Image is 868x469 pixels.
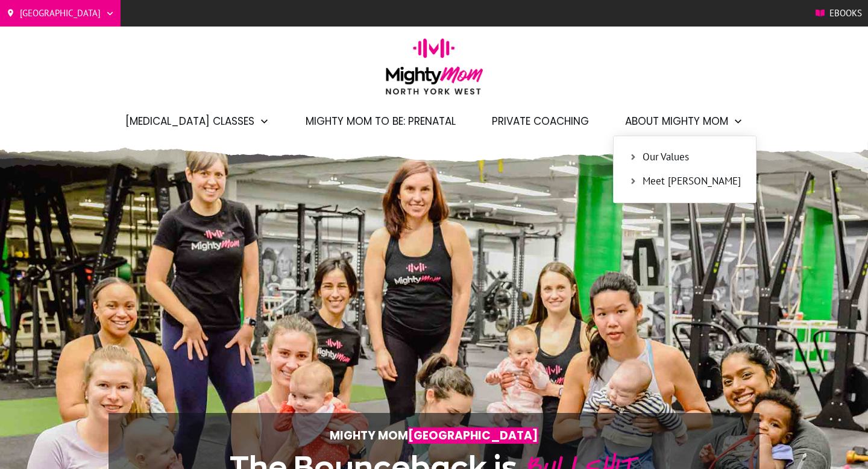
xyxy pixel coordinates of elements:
[816,4,862,22] a: Ebooks
[125,111,269,131] a: [MEDICAL_DATA] Classes
[643,174,741,189] span: Meet [PERSON_NAME]
[408,427,538,444] span: [GEOGRAPHIC_DATA]
[829,4,862,22] span: Ebooks
[20,4,101,22] span: [GEOGRAPHIC_DATA]
[125,111,254,131] span: [MEDICAL_DATA] Classes
[625,111,728,131] span: About Mighty Mom
[620,172,750,190] a: Meet [PERSON_NAME]
[306,111,456,131] a: Mighty Mom to Be: Prenatal
[620,148,750,166] a: Our Values
[492,111,589,131] a: Private Coaching
[643,150,741,165] span: Our Values
[625,111,743,131] a: About Mighty Mom
[6,4,115,22] a: [GEOGRAPHIC_DATA]
[330,427,538,444] strong: Mighty Mom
